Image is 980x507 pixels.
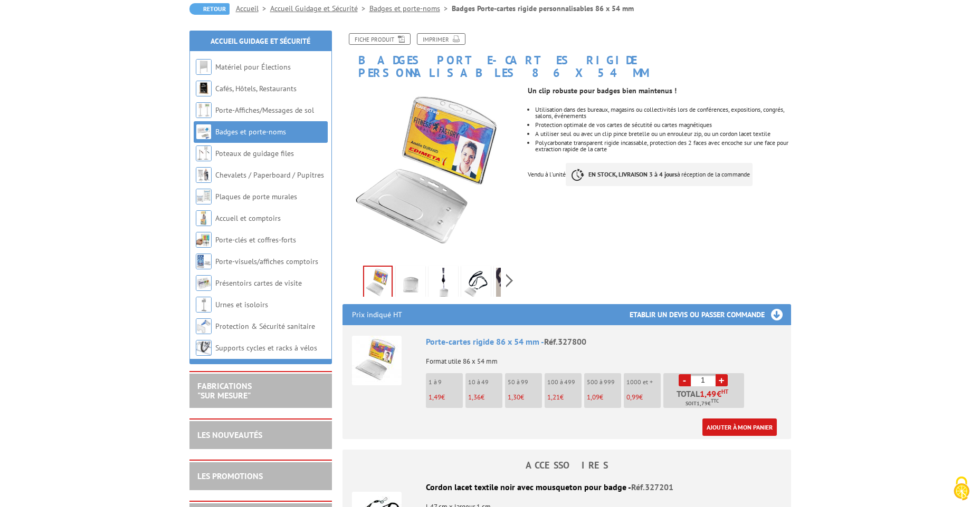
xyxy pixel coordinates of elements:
span: Réf.327800 [544,336,586,347]
li: Badges Porte-cartes rigide personnalisables 86 x 54 mm [452,3,634,14]
p: Format utile 86 x 54 mm [426,350,782,365]
h4: ACCESSOIRES [342,460,791,471]
img: Cafés, Hôtels, Restaurants [196,81,212,96]
span: 0,99 [626,393,639,402]
img: Plaques de porte murales [196,189,212,204]
a: Porte-Affiches/Messages de sol [215,105,314,115]
a: + [716,374,728,386]
button: Cookies (fenêtre modale) [943,471,980,507]
span: 1,49 [429,393,441,402]
img: Porte-clés et coffres-forts [196,232,212,248]
h3: Etablir un devis ou passer commande [630,304,791,325]
a: Porte-visuels/affiches comptoirs [215,257,318,266]
span: Soit € [686,399,719,408]
div: Vendu à l'unité [528,79,798,197]
a: Poteaux de guidage files [215,149,294,158]
a: Ajouter à mon panier [702,418,777,436]
h1: Badges Porte-cartes rigide personnalisables 86 x 54 mm [335,33,799,79]
p: 10 à 49 [468,378,502,386]
a: Plaques de porte murales [215,192,297,201]
a: Accueil et comptoirs [215,213,281,223]
img: Supports cycles et racks à vélos [196,340,212,356]
a: Cafés, Hôtels, Restaurants [215,84,297,93]
p: à réception de la commande [566,163,753,186]
img: 327800_badge_porte_carte_rigide_personnalisable.jpg [398,268,423,300]
img: Chevalets / Paperboard / Pupitres [196,167,212,183]
span: Réf.327201 [631,482,673,492]
li: Polycarbonate transparent rigide incassable, protection des 2 faces avec encoche sur une face pou... [535,140,791,152]
a: Imprimer [417,33,465,45]
p: € [468,394,502,401]
a: Présentoirs cartes de visite [215,278,302,288]
a: Matériel pour Élections [215,62,291,72]
a: LES PROMOTIONS [197,471,263,481]
a: FABRICATIONS"Sur Mesure" [197,381,252,401]
a: Accueil [236,4,270,13]
p: Prix indiqué HT [352,304,402,325]
a: Retour [189,3,230,15]
td: Un clip robuste pour badges bien maintenus ! [528,85,773,96]
a: Accueil Guidage et Sécurité [211,36,310,46]
img: Cookies (fenêtre modale) [948,475,975,502]
p: 50 à 99 [508,378,542,386]
p: 1 à 9 [429,378,463,386]
p: 500 à 999 [587,378,621,386]
li: Utilisation dans des bureaux, magasins ou collectivités lors de conférences, expositions, congrés... [535,106,791,119]
img: Poteaux de guidage files [196,145,212,161]
p: Total [666,389,744,408]
img: Protection & Sécurité sanitaire [196,318,212,334]
img: Porte-visuels/affiches comptoirs [196,253,212,269]
p: € [429,394,463,401]
img: Porte-cartes rigide 86 x 54 mm [352,336,402,385]
p: 1000 et + [626,378,661,386]
a: Protection & Sécurité sanitaire [215,321,315,331]
span: 1,36 [468,393,481,402]
a: - [679,374,691,386]
p: € [587,394,621,401]
span: 1,30 [508,393,520,402]
img: Accueil et comptoirs [196,210,212,226]
img: Matériel pour Élections [196,59,212,75]
a: Accueil Guidage et Sécurité [270,4,369,13]
img: Porte-Affiches/Messages de sol [196,102,212,118]
li: Protection optimale de vos cartes de sécutité ou cartes magnétiques [535,122,791,128]
p: € [547,394,582,401]
a: Supports cycles et racks à vélos [215,343,317,353]
sup: TTC [711,398,719,404]
a: Badges et porte-noms [215,127,286,136]
img: Urnes et isoloirs [196,297,212,313]
img: badges_327800_1.jpg [364,267,392,299]
p: € [626,394,661,401]
span: 1,79 [697,399,708,408]
img: badges_327800_1.jpg [342,84,520,262]
span: 1,49 [700,389,717,398]
img: 327800_badge_porte_carte_rigide_personnalisable_1.jpg [431,268,456,300]
div: Cordon lacet textile noir avec mousqueton pour badge - [352,481,782,493]
a: Porte-clés et coffres-forts [215,235,296,245]
span: € [717,389,721,398]
a: Fiche produit [349,33,411,45]
img: 327800_badge_porte_carte_rigide_personnalisable_3.jpg [496,268,521,300]
a: Urnes et isoloirs [215,300,268,309]
sup: HT [721,388,728,395]
img: Badges et porte-noms [196,124,212,140]
li: A utiliser seul ou avec un clip pince bretelle ou un enrouleur zip, ou un cordon lacet textile [535,131,791,137]
a: Badges et porte-noms [369,4,452,13]
img: 327800_badge_porte_carte_rigide_personnalisable_2.jpg [463,268,489,300]
span: Next [505,272,515,289]
p: 100 à 499 [547,378,582,386]
strong: EN STOCK, LIVRAISON 3 à 4 jours [588,170,677,178]
span: 1,21 [547,393,560,402]
p: € [508,394,542,401]
a: LES NOUVEAUTÉS [197,430,262,440]
a: Chevalets / Paperboard / Pupitres [215,170,324,180]
span: 1,09 [587,393,600,402]
div: Porte-cartes rigide 86 x 54 mm - [426,336,782,348]
img: Présentoirs cartes de visite [196,275,212,291]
